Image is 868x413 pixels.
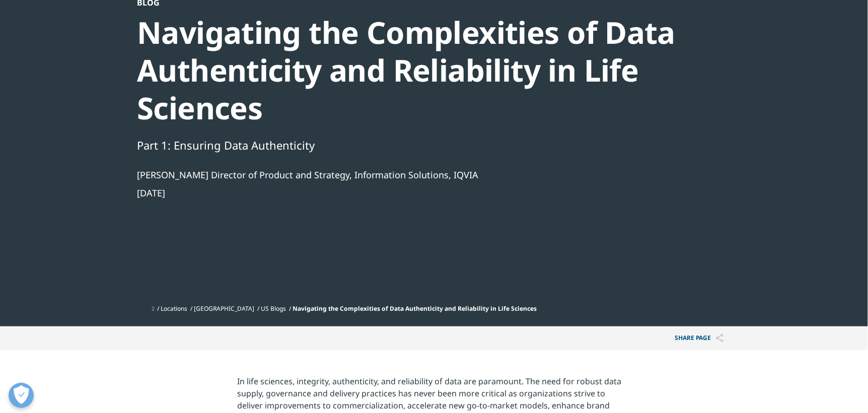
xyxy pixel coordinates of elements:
[137,187,677,199] div: [DATE]
[667,326,731,350] button: Share PAGEShare PAGE
[137,169,677,181] div: [PERSON_NAME] Director of Product and Strategy, Information Solutions, IQVIA
[667,326,731,350] p: Share PAGE
[137,136,677,154] div: Part 1: Ensuring Data Authenticity
[194,304,254,313] a: [GEOGRAPHIC_DATA]
[716,334,724,342] img: Share PAGE
[137,14,677,127] div: Navigating the Complexities of Data Authenticity and Reliability in Life Sciences
[261,304,286,313] a: US Blogs
[161,304,187,313] a: Locations
[293,304,537,313] span: Navigating the Complexities of Data Authenticity and Reliability in Life Sciences
[9,383,34,408] button: Open Preferences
